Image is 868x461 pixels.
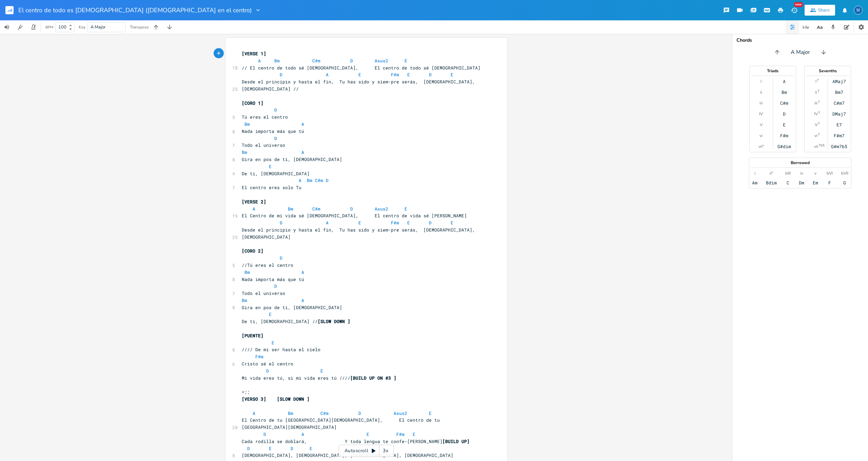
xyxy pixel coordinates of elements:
span: E [358,72,361,78]
span: E [451,220,453,226]
div: V [760,122,763,127]
div: bIII [785,171,791,176]
span: Asus2 [375,206,388,212]
span: Mi vida eres tú, si mi vida eres tú //// [242,375,396,381]
span: A [253,410,255,416]
div: Share [818,7,830,13]
button: New [787,4,801,16]
span: De ti, [DEMOGRAPHIC_DATA] // [242,318,350,324]
div: F#m [780,133,788,138]
span: D [266,368,269,374]
div: Triads [750,69,796,73]
span: [VERSO 3] [SLOW DOWN ] [242,396,310,402]
span: El Centro de tu [GEOGRAPHIC_DATA][DEMOGRAPHIC_DATA], El centro de tu [GEOGRAPHIC_DATA][DEMOGRAPHI... [242,417,442,430]
div: C#m7 [834,100,845,106]
span: A [258,58,261,64]
div: G#m7b5 [831,144,847,149]
button: Share [805,5,835,16]
button: M [854,2,863,18]
span: A [326,220,329,226]
div: AMaj7 [832,79,846,84]
span: Asus2 [375,58,388,64]
span: C#m [315,177,323,183]
span: El Centro de mi vida sé [DEMOGRAPHIC_DATA], El centro de vida sé [PERSON_NAME] [242,213,467,219]
span: A [301,297,304,303]
span: D [263,431,266,437]
div: F#m7 [834,133,845,138]
span: Todo el universo [242,142,285,148]
div: C#m [780,100,788,106]
span: D [247,445,250,452]
span: De ti, [DEMOGRAPHIC_DATA] [242,171,310,177]
span: Bm [244,121,250,127]
span: Cristo sé el centro [242,361,293,367]
span: E [269,311,272,317]
span: A [301,269,304,275]
span: A [299,177,301,183]
span: Bm [274,58,280,64]
span: Asus2 [394,410,407,416]
div: C [787,180,789,185]
span: A [301,149,304,155]
span: D [280,220,282,226]
div: I [761,79,762,84]
span: A [301,431,304,437]
sup: 7b5 [818,143,825,148]
div: Key [79,25,85,29]
span: D [274,283,277,289]
sup: 7 [818,132,820,137]
div: Borrowed [749,161,851,165]
span: C#m [320,410,329,416]
span: E [413,431,415,437]
div: BPM [45,25,53,29]
span: // El centro de todo sé [DEMOGRAPHIC_DATA], El centro de todo sé [DEMOGRAPHIC_DATA] [242,65,480,71]
span: El centro de todo es [DEMOGRAPHIC_DATA] ([DEMOGRAPHIC_DATA] en el centro) [18,7,252,13]
span: Bm [242,297,247,303]
span: D [274,135,277,141]
span: D [280,72,282,78]
div: iii [759,100,763,106]
span: D [350,206,353,212]
span: F#m [391,220,399,226]
span: D [291,445,293,452]
span: E [367,431,369,437]
span: [BUILD UP] [442,438,470,444]
span: [CORO 1] [242,100,263,106]
span: A Major [91,24,106,30]
div: Chords [736,38,864,43]
sup: 7 [818,121,820,126]
div: A [783,79,786,84]
div: Autoscroll [339,445,394,457]
div: ii [815,89,817,95]
sup: 7 [817,88,820,94]
span: Bm [244,269,250,275]
span: Cada rodilla se doblará, Y toda lengua te confe-[PERSON_NAME] [242,438,470,444]
span: =;; [242,389,250,395]
div: vi [759,133,763,138]
span: E [310,445,312,452]
span: E [272,340,274,346]
span: Tú eres el centro [242,114,288,120]
span: D [326,177,329,183]
div: iii [814,100,817,106]
div: G#dim [777,144,791,149]
div: vii [814,144,818,149]
div: Bm7 [835,89,843,95]
div: ii° [770,171,773,176]
div: Em [813,180,818,185]
div: bVII [841,171,848,176]
div: G [843,180,846,185]
div: IV [814,111,818,117]
div: I [815,79,816,84]
span: E [405,206,407,212]
span: D [280,255,282,261]
span: Gira en pos de ti, [DEMOGRAPHIC_DATA] [242,156,342,162]
span: [SLOW DOWN ] [318,318,350,324]
span: E [405,58,407,64]
span: D [429,220,432,226]
div: Transpose [130,25,149,29]
span: C#m [312,58,320,64]
div: Dm [799,180,804,185]
div: New [794,2,803,7]
div: ii [760,89,762,95]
